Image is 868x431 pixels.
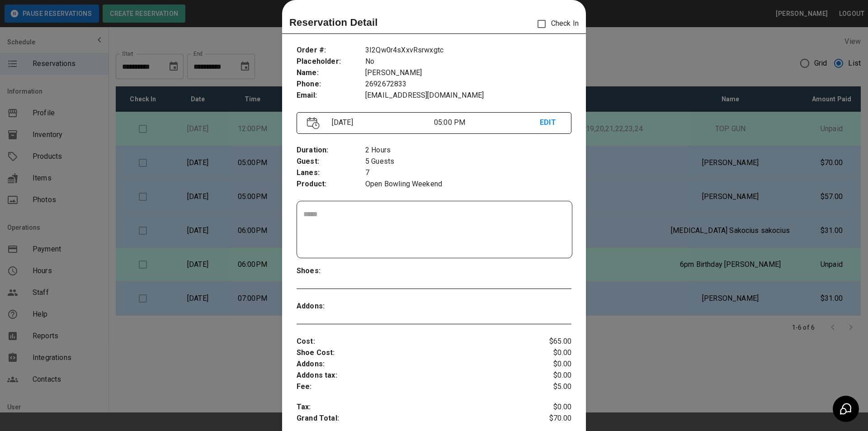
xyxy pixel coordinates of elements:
[297,90,365,101] p: Email :
[532,14,579,33] p: Check In
[297,347,526,359] p: Shoe Cost :
[526,359,571,370] p: $0.00
[297,402,526,413] p: Tax :
[526,381,571,393] p: $5.00
[297,413,526,426] p: Grand Total :
[526,347,571,359] p: $0.00
[297,359,526,370] p: Addons :
[526,336,571,347] p: $65.00
[297,370,526,381] p: Addons tax :
[526,413,571,426] p: $70.00
[307,117,320,129] img: Vector
[365,179,571,190] p: Open Bowling Weekend
[297,265,365,277] p: Shoes :
[365,90,571,101] p: [EMAIL_ADDRESS][DOMAIN_NAME]
[365,167,571,179] p: 7
[297,381,526,393] p: Fee :
[297,167,365,179] p: Lanes :
[297,79,365,90] p: Phone :
[297,145,365,156] p: Duration :
[289,15,378,30] p: Reservation Detail
[297,336,526,347] p: Cost :
[526,370,571,381] p: $0.00
[365,79,571,90] p: 2692672833
[297,67,365,79] p: Name :
[365,67,571,79] p: [PERSON_NAME]
[297,56,365,67] p: Placeholder :
[328,117,434,128] p: [DATE]
[297,179,365,190] p: Product :
[297,301,365,312] p: Addons :
[434,117,540,128] p: 05:00 PM
[365,56,571,67] p: No
[297,156,365,167] p: Guest :
[297,45,365,56] p: Order # :
[526,402,571,413] p: $0.00
[365,45,571,56] p: 3I2Qw0r4sXxvRsrwxgtc
[540,117,561,128] p: EDIT
[365,156,571,167] p: 5 Guests
[365,145,571,156] p: 2 Hours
